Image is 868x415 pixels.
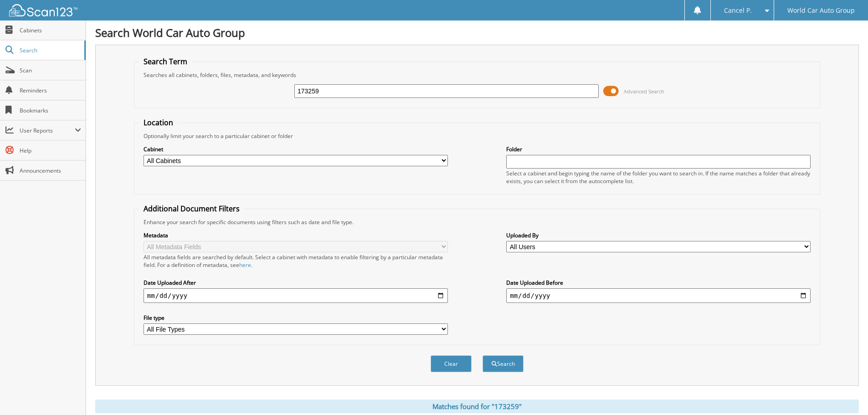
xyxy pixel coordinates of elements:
[20,67,81,74] span: Scan
[139,218,815,226] div: Enhance your search for specific documents using filters such as date and file type.
[95,25,859,40] h1: Search World Car Auto Group
[506,279,811,287] label: Date Uploaded Before
[144,288,448,303] input: start
[95,400,859,413] div: Matches found for "173259"
[506,288,811,303] input: end
[139,204,244,214] legend: Additional Document Filters
[139,71,815,79] div: Searches all cabinets, folders, files, metadata, and keywords
[139,132,815,140] div: Optionally limit your search to a particular cabinet or folder
[483,355,524,372] button: Search
[20,26,81,34] span: Cabinets
[239,261,251,269] a: here
[20,87,81,94] span: Reminders
[20,46,80,54] span: Search
[624,88,664,95] span: Advanced Search
[787,8,855,13] span: World Car Auto Group
[20,167,81,174] span: Announcements
[20,147,81,154] span: Help
[724,8,752,13] span: Cancel P.
[144,253,448,269] div: All metadata fields are searched by default. Select a cabinet with metadata to enable filtering b...
[144,231,448,239] label: Metadata
[20,127,75,134] span: User Reports
[139,118,178,128] legend: Location
[9,4,77,16] img: scan123-logo-white.svg
[144,145,448,153] label: Cabinet
[431,355,472,372] button: Clear
[506,145,811,153] label: Folder
[144,279,448,287] label: Date Uploaded After
[144,314,448,322] label: File type
[139,56,192,67] legend: Search Term
[506,231,811,239] label: Uploaded By
[506,169,811,185] div: Select a cabinet and begin typing the name of the folder you want to search in. If the name match...
[20,107,81,114] span: Bookmarks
